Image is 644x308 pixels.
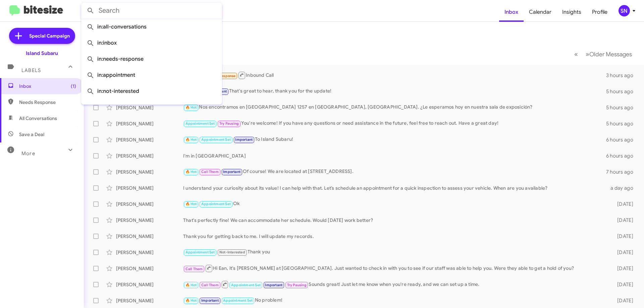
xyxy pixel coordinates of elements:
[606,104,639,111] div: 5 hours ago
[606,152,639,159] div: 6 hours ago
[606,217,639,224] div: [DATE]
[19,83,76,89] span: Inbox
[201,137,231,142] span: Appointment Set
[87,19,217,35] span: in:all-conversations
[201,298,219,303] span: Important
[116,217,183,224] div: [PERSON_NAME]
[524,2,557,22] a: Calendar
[116,249,183,256] div: [PERSON_NAME]
[606,201,639,207] div: [DATE]
[9,28,75,44] a: Special Campaign
[87,83,217,99] span: in:not-interested
[183,185,606,191] div: I understand your curiosity about its value! I can help with that. Let’s schedule an appointment ...
[606,249,639,256] div: [DATE]
[19,115,57,122] span: All Conversations
[183,248,606,256] div: Thank you
[116,120,183,127] div: [PERSON_NAME]
[223,298,253,303] span: Appointment Set
[29,33,70,39] span: Special Campaign
[185,105,197,110] span: 🔥 Hot
[21,67,41,73] span: Labels
[116,152,183,159] div: [PERSON_NAME]
[606,72,639,79] div: 3 hours ago
[223,170,240,174] span: Important
[183,200,606,208] div: Ok
[185,283,197,287] span: 🔥 Hot
[499,2,524,22] a: Inbox
[589,51,632,58] span: Older Messages
[185,170,197,174] span: 🔥 Hot
[21,150,35,157] span: More
[19,99,76,106] span: Needs Response
[219,250,245,254] span: Not-Interested
[116,104,183,111] div: [PERSON_NAME]
[183,71,606,79] div: Inbound Call
[582,47,636,61] button: Next
[116,201,183,207] div: [PERSON_NAME]
[606,136,639,143] div: 6 hours ago
[116,281,183,288] div: [PERSON_NAME]
[574,50,578,58] span: «
[201,170,219,174] span: Call Them
[87,51,217,67] span: in:needs-response
[570,47,582,61] button: Previous
[185,137,197,142] span: 🔥 Hot
[87,99,217,115] span: in:sold-verified
[116,185,183,191] div: [PERSON_NAME]
[183,217,606,224] div: That's perfectly fine! We can accommodate her schedule. Would [DATE] work better?
[606,265,639,272] div: [DATE]
[183,297,606,304] div: No problem!
[265,283,282,287] span: Important
[185,298,197,303] span: 🔥 Hot
[606,185,639,191] div: a day ago
[619,5,630,16] div: SN
[571,47,636,61] nav: Page navigation example
[613,5,637,16] button: SN
[183,152,606,159] div: I'm in [GEOGRAPHIC_DATA]
[235,137,253,142] span: Important
[183,280,606,289] div: Sounds great! Just let me know when you're ready, and we can set up a time.
[201,202,231,206] span: Appointment Set
[219,121,239,126] span: Try Pausing
[116,136,183,143] div: [PERSON_NAME]
[185,250,215,254] span: Appointment Set
[587,2,613,22] a: Profile
[185,267,203,271] span: Call Them
[185,202,197,206] span: 🔥 Hot
[606,297,639,304] div: [DATE]
[116,265,183,272] div: [PERSON_NAME]
[183,264,606,272] div: Hi Ean, it's [PERSON_NAME] at [GEOGRAPHIC_DATA]. Just wanted to check in with you to see if our s...
[81,3,222,19] input: Search
[606,281,639,288] div: [DATE]
[185,121,215,126] span: Appointment Set
[71,83,76,89] span: (1)
[557,2,587,22] a: Insights
[287,283,307,287] span: Try Pausing
[87,67,217,83] span: in:appointment
[586,50,589,58] span: »
[606,120,639,127] div: 5 hours ago
[183,104,606,111] div: Nos encontramos en [GEOGRAPHIC_DATA] 1257 en [GEOGRAPHIC_DATA], [GEOGRAPHIC_DATA]. ¿Le esperamos ...
[19,131,44,138] span: Save a Deal
[183,136,606,143] div: To Island Subaru!
[606,233,639,240] div: [DATE]
[183,87,606,95] div: That's great to hear, thank you for the update!
[606,88,639,95] div: 5 hours ago
[201,283,219,287] span: Call Them
[231,283,261,287] span: Appointment Set
[183,233,606,240] div: Thank you for getting back to me. I will update my records.
[116,169,183,175] div: [PERSON_NAME]
[606,169,639,175] div: 7 hours ago
[183,120,606,127] div: You're welcome! If you have any questions or need assistance in the future, feel free to reach ou...
[183,168,606,176] div: Of course! We are located at [STREET_ADDRESS].
[116,297,183,304] div: [PERSON_NAME]
[87,35,217,51] span: in:inbox
[116,233,183,240] div: [PERSON_NAME]
[26,50,58,57] div: Island Subaru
